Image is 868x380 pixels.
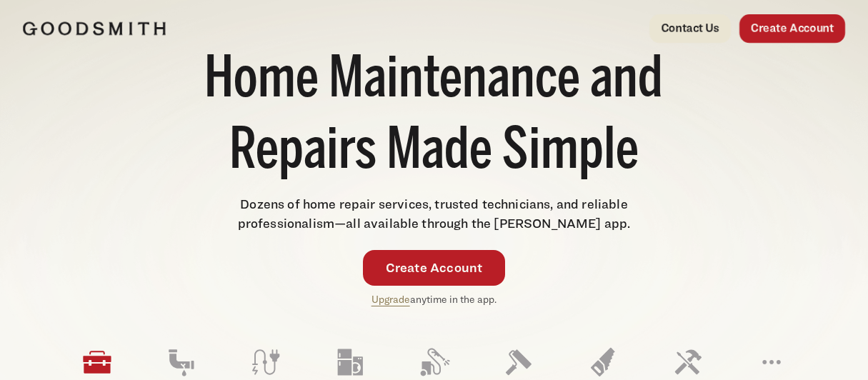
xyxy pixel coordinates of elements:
a: Create Account [739,14,845,43]
img: Goodsmith [23,21,166,36]
p: anytime in the app. [371,291,497,308]
a: Contact Us [649,14,731,43]
a: Create Account [363,250,506,286]
h1: Home Maintenance and Repairs Made Simple [160,46,708,189]
a: Upgrade [371,293,410,305]
span: Dozens of home repair services, trusted technicians, and reliable professionalism—all available t... [238,196,631,231]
